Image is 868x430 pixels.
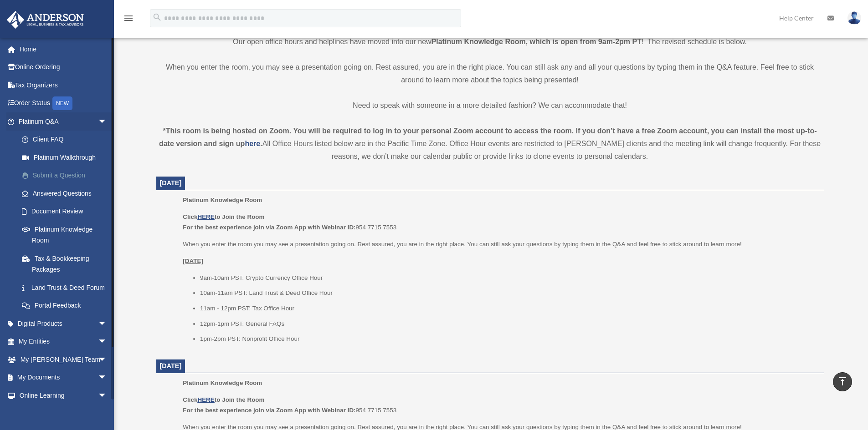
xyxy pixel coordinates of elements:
[183,407,355,414] b: For the best experience join via Zoom App with Webinar ID:
[183,395,817,416] p: 954 7715 7553
[200,273,817,283] li: 9am-10am PST: Crypto Currency Office Hour
[123,16,134,24] a: menu
[6,76,121,94] a: Tax Organizers
[98,369,116,387] span: arrow_drop_down
[13,278,121,297] a: Land Trust & Deed Forum
[6,350,121,369] a: My [PERSON_NAME] Teamarrow_drop_down
[245,140,260,147] a: here
[156,35,824,48] p: Our open office hours and helplines have moved into our new ! The revised schedule is below.
[123,13,134,24] i: menu
[197,213,214,220] a: HERE
[13,202,121,221] a: Document Review
[197,396,214,403] a: HERE
[6,94,121,113] a: Order StatusNEW
[847,11,861,25] img: User Pic
[260,140,262,147] strong: .
[152,12,162,22] i: search
[98,386,116,405] span: arrow_drop_down
[98,350,116,369] span: arrow_drop_down
[13,167,121,185] a: Submit a Question
[13,249,121,278] a: Tax & Bookkeeping Packages
[837,376,848,387] i: vertical_align_top
[98,314,116,333] span: arrow_drop_down
[833,372,852,391] a: vertical_align_top
[98,333,116,351] span: arrow_drop_down
[6,40,121,58] a: Home
[13,220,116,249] a: Platinum Knowledge Room
[183,239,817,250] p: When you enter the room you may see a presentation going on. Rest assured, you are in the right p...
[52,96,72,110] div: NEW
[6,112,121,131] a: Platinum Q&Aarrow_drop_down
[160,362,182,369] span: [DATE]
[13,184,121,202] a: Answered Questions
[156,61,824,86] p: When you enter the room, you may see a presentation going on. Rest assured, you are in the right ...
[183,212,817,233] p: 954 7715 7553
[183,213,264,220] b: Click to Join the Room
[6,58,121,76] a: Online Ordering
[183,258,203,264] u: [DATE]
[160,179,182,187] span: [DATE]
[13,131,121,149] a: Client FAQ
[156,99,824,112] p: Need to speak with someone in a more detailed fashion? We can accommodate that!
[200,303,817,314] li: 11am - 12pm PST: Tax Office Hour
[159,127,817,147] strong: *This room is being hosted on Zoom. You will be required to log in to your personal Zoom account ...
[200,319,817,329] li: 12pm-1pm PST: General FAQs
[6,314,121,333] a: Digital Productsarrow_drop_down
[183,224,355,231] b: For the best experience join via Zoom App with Webinar ID:
[183,379,262,386] span: Platinum Knowledge Room
[156,125,824,163] div: All Office Hours listed below are in the Pacific Time Zone. Office Hour events are restricted to ...
[200,334,817,344] li: 1pm-2pm PST: Nonprofit Office Hour
[98,112,116,131] span: arrow_drop_down
[183,396,264,403] b: Click to Join the Room
[183,197,262,203] span: Platinum Knowledge Room
[6,333,121,351] a: My Entitiesarrow_drop_down
[6,369,121,387] a: My Documentsarrow_drop_down
[13,148,121,167] a: Platinum Walkthrough
[6,386,121,405] a: Online Learningarrow_drop_down
[431,38,642,46] strong: Platinum Knowledge Room, which is open from 9am-2pm PT
[4,11,87,29] img: Anderson Advisors Platinum Portal
[200,288,817,298] li: 10am-11am PST: Land Trust & Deed Office Hour
[13,297,121,315] a: Portal Feedback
